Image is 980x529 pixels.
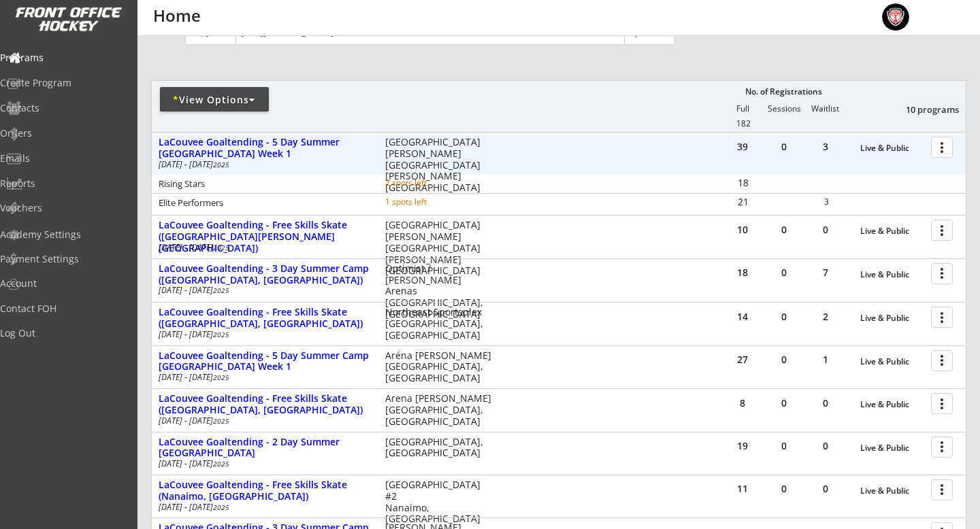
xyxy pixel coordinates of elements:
div: Live & Public [860,143,924,153]
div: 14 [722,312,763,322]
button: more_vert [931,437,953,458]
button: more_vert [931,137,953,158]
button: more_vert [931,263,953,284]
em: 2025 [213,416,229,426]
div: 1 spots left [385,198,473,206]
div: [GEOGRAPHIC_DATA], [GEOGRAPHIC_DATA] [385,437,492,460]
div: LaCouvee Goaltending - 5 Day Summer [GEOGRAPHIC_DATA] Week 1 [159,137,371,160]
em: 2025 [213,330,229,339]
div: Sessions [764,104,804,114]
div: LaCouvee Goaltending - 3 Day Summer Camp ([GEOGRAPHIC_DATA], [GEOGRAPHIC_DATA]) [159,263,371,286]
div: [DATE] - [DATE] [159,243,367,252]
div: LaCouvee Goaltending - Free Skills Skate (Nanaimo, [GEOGRAPHIC_DATA]) [159,479,371,502]
div: 7 [805,268,846,277]
div: 39 [722,142,763,152]
em: 2025 [213,502,229,512]
div: Full [722,104,763,114]
button: more_vert [931,393,953,414]
div: [DATE] - [DATE] [159,460,367,468]
div: Open Link [628,27,671,38]
div: Live & Public [860,313,924,323]
div: 19 [722,441,763,451]
div: 0 [805,225,846,235]
div: 0 [764,441,804,451]
div: 1 [805,355,846,364]
div: LaCouvee Goaltending - Free Skills Skate ([GEOGRAPHIC_DATA], [GEOGRAPHIC_DATA]) [159,393,371,416]
div: 27 [722,355,763,364]
div: 8 [722,398,763,408]
div: Aréna [PERSON_NAME] [GEOGRAPHIC_DATA], [GEOGRAPHIC_DATA] [385,350,492,384]
div: [DATE] - [DATE] [159,330,367,339]
div: [DATE] - [DATE] [159,417,367,425]
em: 2025 [213,160,229,169]
div: 182 [723,119,764,129]
div: Live & Public [860,270,924,279]
div: View Options [160,93,269,107]
div: Arena [PERSON_NAME] [GEOGRAPHIC_DATA], [GEOGRAPHIC_DATA] [385,393,492,427]
div: Northeast Sportsplex [GEOGRAPHIC_DATA], [GEOGRAPHIC_DATA] [385,307,492,341]
div: 0 [764,268,804,277]
div: [DATE] - [DATE] [159,160,367,169]
div: 21 [723,197,763,207]
div: 0 [805,398,846,408]
div: Live & Public [860,443,924,453]
div: [DATE] - [DATE] [159,503,367,511]
div: 0 [764,142,804,152]
div: LaCouvee Goaltending - Free Skills Skate ([GEOGRAPHIC_DATA], [GEOGRAPHIC_DATA]) [159,307,371,330]
div: Live & Public [860,357,924,366]
em: 2025 [213,459,229,468]
div: Elite Performers [159,199,367,207]
button: more_vert [931,220,953,241]
div: 10 [722,225,763,235]
div: LaCouvee Goaltending - Free Skills Skate ([GEOGRAPHIC_DATA][PERSON_NAME][GEOGRAPHIC_DATA]) [159,220,371,254]
em: 2025 [213,373,229,382]
button: more_vert [931,307,953,328]
button: more_vert [931,350,953,371]
div: Optimist / [PERSON_NAME] Arenas [GEOGRAPHIC_DATA], [GEOGRAPHIC_DATA] [385,263,492,320]
div: 0 [805,484,846,494]
div: 3 [805,142,846,152]
div: 0 [764,312,804,322]
button: more_vert [931,479,953,500]
div: 18 [723,178,763,188]
div: Live & Public [860,400,924,409]
div: Live & Public [860,486,924,496]
div: 0 [764,484,804,494]
div: Waitlist [804,104,845,114]
div: 0 [805,441,846,451]
div: Rising Stars [159,180,367,188]
div: 11 [722,484,763,494]
div: 18 [722,268,763,277]
div: [GEOGRAPHIC_DATA][PERSON_NAME] [GEOGRAPHIC_DATA][PERSON_NAME][GEOGRAPHIC_DATA] [385,220,492,277]
div: [DATE] - [DATE] [159,286,367,294]
div: [DATE] - [DATE] [159,373,367,381]
div: LaCouvee Goaltending - 2 Day Summer [GEOGRAPHIC_DATA] [159,437,371,460]
div: 0 [764,225,804,235]
div: 0 [764,398,804,408]
em: 2025 [213,243,229,252]
div: 10 programs [888,103,959,116]
div: 0 [764,355,804,364]
div: No. of Registrations [741,87,826,97]
div: [GEOGRAPHIC_DATA] #2 Nanaimo, [GEOGRAPHIC_DATA] [385,479,492,525]
div: LaCouvee Goaltending - 5 Day Summer Camp [GEOGRAPHIC_DATA] Week 1 [159,350,371,373]
div: 3 [806,198,847,206]
div: Live & Public [860,226,924,236]
div: 2 [805,312,846,322]
div: 2 spots left [385,179,473,187]
em: 2025 [213,286,229,295]
div: [GEOGRAPHIC_DATA][PERSON_NAME] [GEOGRAPHIC_DATA][PERSON_NAME][GEOGRAPHIC_DATA] [385,137,492,194]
